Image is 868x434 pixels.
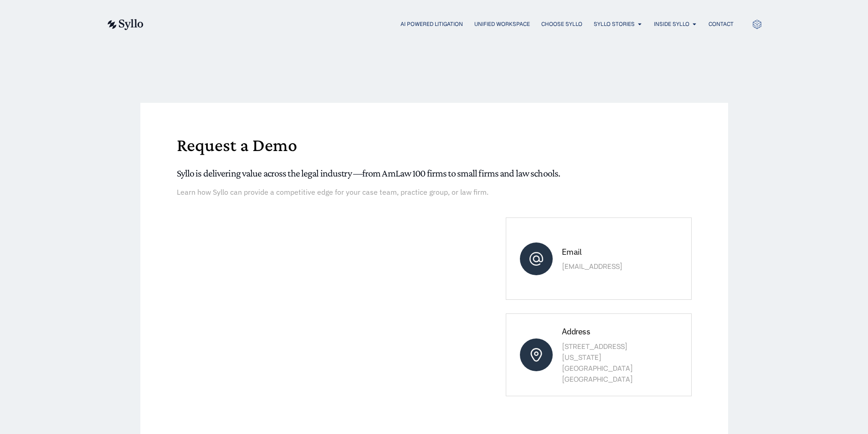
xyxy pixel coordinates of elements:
p: [EMAIL_ADDRESS] [562,261,663,272]
span: Email [562,247,581,257]
a: AI Powered Litigation [401,20,463,28]
a: Inside Syllo [654,20,689,28]
span: Address [562,326,590,337]
div: Menu Toggle [162,20,734,29]
p: [STREET_ADDRESS] [US_STATE][GEOGRAPHIC_DATA] [GEOGRAPHIC_DATA] [562,341,663,385]
img: syllo [106,19,144,30]
a: Contact [709,20,734,28]
h1: Request a Demo [177,136,692,154]
a: Syllo Stories [594,20,635,28]
nav: Menu [162,20,734,29]
a: Unified Workspace [474,20,530,28]
a: Choose Syllo [541,20,582,28]
h5: Syllo is delivering value across the legal industry —from AmLaw 100 firms to small firms and law ... [177,167,692,179]
p: Learn how Syllo can provide a competitive edge for your case team, practice group, or law firm. [177,187,692,197]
